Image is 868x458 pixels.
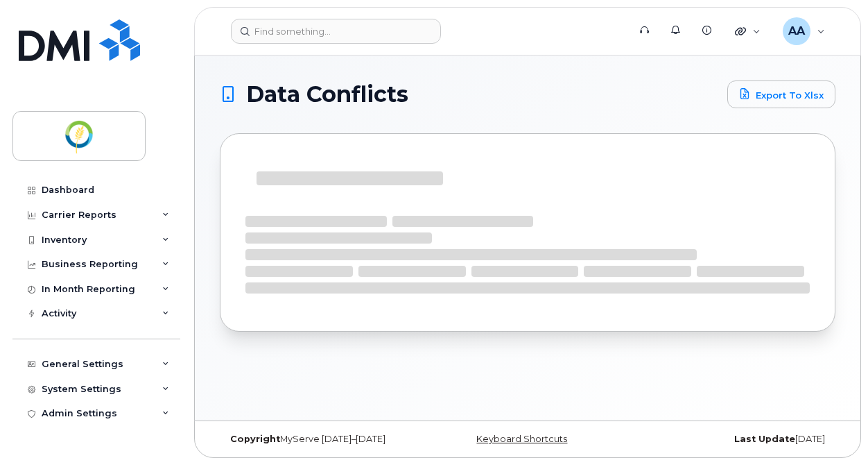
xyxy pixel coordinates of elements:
div: [DATE] [630,434,835,445]
strong: Copyright [230,434,280,444]
span: Data Conflicts [246,84,408,105]
div: MyServe [DATE]–[DATE] [220,434,425,445]
strong: Last Update [734,434,795,444]
a: Export to Xlsx [727,80,835,108]
a: Keyboard Shortcuts [476,434,567,444]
